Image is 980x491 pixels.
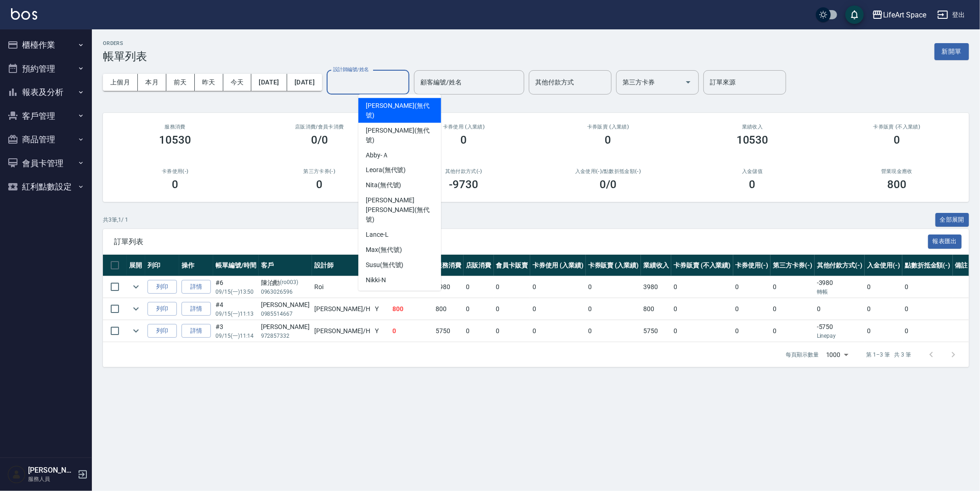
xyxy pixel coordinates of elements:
[390,298,433,320] td: 800
[815,320,865,342] td: -5750
[147,302,177,316] button: 列印
[671,255,733,276] th: 卡券販賣 (不入業績)
[147,280,177,294] button: 列印
[733,255,771,276] th: 卡券使用(-)
[366,261,404,270] span: Susu (無代號)
[103,216,128,224] p: 共 3 筆, 1 / 1
[223,74,252,91] button: 今天
[902,255,953,276] th: 點數折抵金額(-)
[7,465,26,484] img: Person
[605,134,612,146] h3: 0
[733,298,771,320] td: 0
[836,124,958,130] h2: 卡券販賣 (不入業績)
[402,124,525,130] h2: 卡券使用 (入業績)
[213,298,259,320] td: #4
[213,276,259,298] td: #6
[114,237,928,246] span: 訂單列表
[366,276,386,285] span: Nikki -N
[127,255,145,276] th: 展開
[366,166,406,175] span: Leora (無代號)
[902,298,953,320] td: 0
[4,175,88,199] button: 紅利點數設定
[4,80,88,104] button: 報表及分析
[865,276,902,298] td: 0
[494,320,531,342] td: 0
[433,276,464,298] td: 3980
[817,332,863,340] p: Linepay
[822,342,852,367] div: 1000
[817,288,863,296] p: 轉帳
[312,298,373,320] td: [PERSON_NAME] /H
[865,320,902,342] td: 0
[311,134,328,146] h3: 0/0
[928,237,962,245] a: 報表匯出
[11,8,37,20] img: Logo
[586,255,641,276] th: 卡券販賣 (入業績)
[494,276,531,298] td: 0
[547,124,669,130] h2: 卡券販賣 (入業績)
[258,168,380,174] h2: 第三方卡券(-)
[733,320,771,342] td: 0
[366,151,389,160] span: Abby -Ａ
[449,178,479,191] h3: -9730
[181,280,211,294] a: 詳情
[691,168,814,174] h2: 入金儲值
[181,324,211,338] a: 詳情
[815,276,865,298] td: -3980
[868,6,930,24] button: LifeArt Space
[641,298,671,320] td: 800
[147,324,177,338] button: 列印
[172,178,178,191] h3: 0
[213,255,259,276] th: 帳單編號/時間
[103,50,147,63] h3: 帳單列表
[681,75,696,89] button: Open
[312,255,373,276] th: 設計師
[494,298,531,320] td: 0
[902,320,953,342] td: 0
[433,298,464,320] td: 800
[736,134,769,146] h3: 10530
[258,124,380,130] h2: 店販消費 /會員卡消費
[641,255,671,276] th: 業績收入
[586,320,641,342] td: 0
[333,66,369,73] label: 設計師編號/姓名
[261,300,310,310] div: [PERSON_NAME]
[4,128,88,151] button: 商品管理
[671,276,733,298] td: 0
[129,302,143,316] button: expand row
[4,104,88,128] button: 客戶管理
[259,255,312,276] th: 客戶
[935,43,969,60] button: 新開單
[312,320,373,342] td: [PERSON_NAME] /H
[464,298,494,320] td: 0
[815,255,865,276] th: 其他付款方式(-)
[749,178,756,191] h3: 0
[671,320,733,342] td: 0
[691,124,814,130] h2: 業績收入
[815,298,865,320] td: 0
[770,255,815,276] th: 第三方卡券(-)
[195,74,223,91] button: 昨天
[586,276,641,298] td: 0
[935,213,969,227] button: 全部展開
[129,324,143,338] button: expand row
[641,276,671,298] td: 3980
[786,351,819,359] p: 每頁顯示數量
[641,320,671,342] td: 5750
[251,74,287,91] button: [DATE]
[770,276,815,298] td: 0
[845,6,864,24] button: save
[464,320,494,342] td: 0
[464,276,494,298] td: 0
[280,278,299,288] p: (ro003)
[867,351,911,359] p: 第 1–3 筆 共 3 筆
[114,124,236,130] h3: 服務消費
[316,178,323,191] h3: 0
[312,276,373,298] td: Roi
[494,255,531,276] th: 會員卡販賣
[530,276,586,298] td: 0
[366,101,434,120] span: [PERSON_NAME] (無代號)
[935,47,969,56] a: 新開單
[181,302,211,316] a: 詳情
[733,276,771,298] td: 0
